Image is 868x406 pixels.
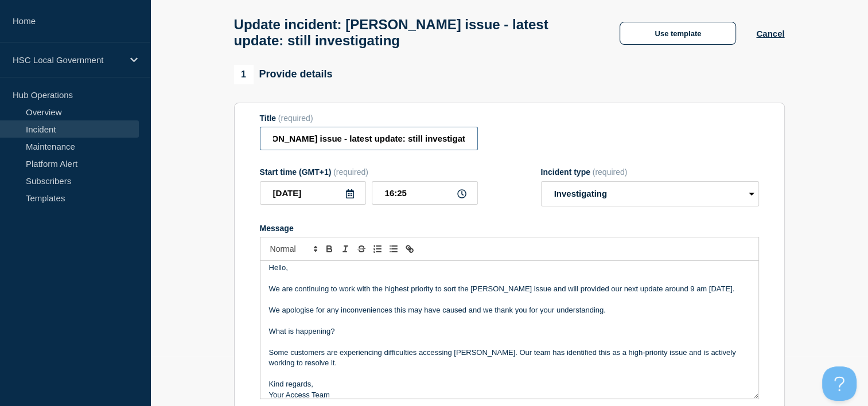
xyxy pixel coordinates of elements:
[333,167,368,177] span: (required)
[278,114,313,123] span: (required)
[541,181,759,206] select: Incident type
[260,114,478,123] div: Title
[260,181,366,205] input: YYYY-MM-DD
[269,263,750,273] p: Hello,
[260,224,759,233] div: Message
[234,17,600,49] h1: Update incident: [PERSON_NAME] issue - latest update: still investigating
[756,29,784,38] button: Cancel
[260,167,478,177] div: Start time (GMT+1)
[321,242,337,256] button: Toggle bold text
[620,22,736,45] button: Use template
[13,55,123,65] p: HSC Local Government
[337,242,353,256] button: Toggle italic text
[265,242,321,256] span: Font size
[541,167,759,177] div: Incident type
[353,242,369,256] button: Toggle strikethrough text
[269,305,750,315] p: We apologise for any inconveniences this may have caused and we thank you for your understanding.
[269,348,750,369] p: Some customers are experiencing difficulties accessing [PERSON_NAME]. Our team has identified thi...
[260,261,758,399] div: Message
[260,127,478,150] input: Title
[269,326,750,337] p: What is happening?
[593,167,628,177] span: (required)
[369,242,386,256] button: Toggle ordered list
[269,284,750,294] p: We are continuing to work with the highest priority to sort the [PERSON_NAME] issue and will prov...
[269,390,750,400] p: Your Access Team
[234,65,254,84] span: 1
[822,366,857,401] iframe: Help Scout Beacon - Open
[372,181,478,205] input: HH:MM
[386,242,402,256] button: Toggle bulleted list
[234,65,333,84] div: Provide details
[402,242,418,256] button: Toggle link
[269,379,750,389] p: Kind regards,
